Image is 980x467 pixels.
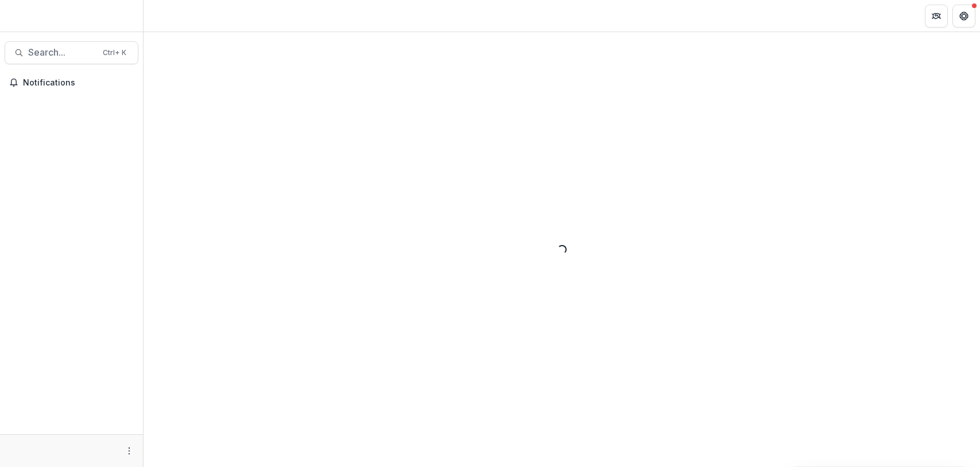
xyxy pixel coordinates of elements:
span: Notifications [23,78,134,88]
button: More [122,444,136,458]
span: Search... [28,47,96,58]
button: Partners [925,5,948,28]
button: Get Help [952,5,975,28]
button: Notifications [5,73,138,92]
button: Search... [5,41,138,64]
div: Ctrl + K [100,46,129,59]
